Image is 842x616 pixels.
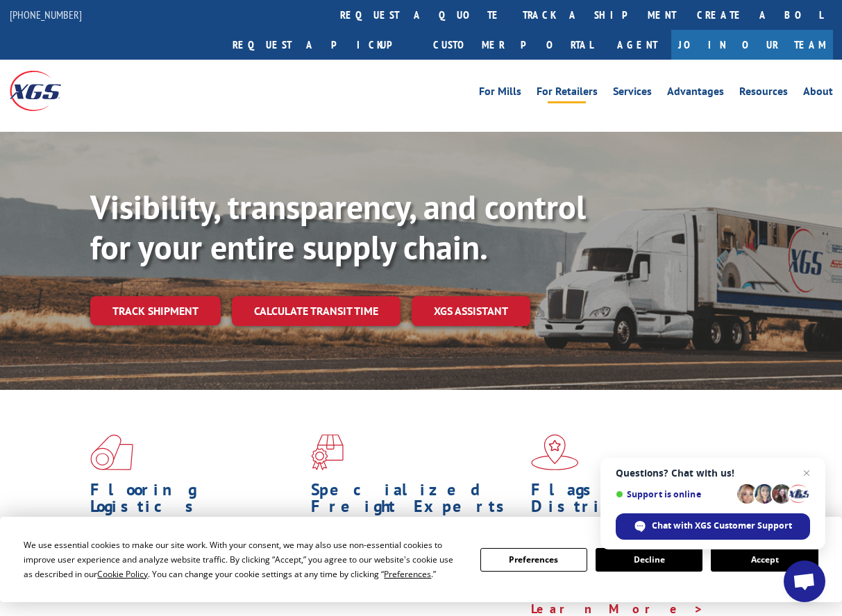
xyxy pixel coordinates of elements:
a: For Mills [479,86,521,101]
h1: Specialized Freight Experts [311,481,521,522]
a: Resources [739,86,788,101]
span: Preferences [384,568,431,580]
a: Services [613,86,652,101]
h1: Flagship Distribution Model [531,481,741,538]
h1: Flooring Logistics Solutions [90,481,301,538]
button: Preferences [480,548,587,572]
img: xgs-icon-total-supply-chain-intelligence-red [90,434,133,470]
img: xgs-icon-focused-on-flooring-red [311,434,344,470]
a: Open chat [784,561,825,602]
a: For Retailers [537,86,598,101]
a: Calculate transit time [232,296,401,326]
a: Request a pickup [222,30,423,60]
a: [PHONE_NUMBER] [10,8,82,22]
span: Chat with XGS Customer Support [652,520,792,532]
a: XGS ASSISTANT [412,296,530,326]
span: Cookie Policy [97,568,148,580]
b: Visibility, transparency, and control for your entire supply chain. [90,185,586,268]
img: xgs-icon-flagship-distribution-model-red [531,434,579,470]
span: As an industry carrier of choice, XGS has brought innovation and dedication to flooring logistics... [90,538,283,604]
a: About [803,86,833,101]
a: Agent [603,30,671,60]
span: Chat with XGS Customer Support [616,513,810,540]
button: Accept [711,548,818,572]
button: Decline [596,548,702,572]
div: We use essential cookies to make our site work. With your consent, we may also use non-essential ... [24,538,463,581]
a: Track shipment [90,296,221,325]
span: Questions? Chat with us! [616,468,810,479]
a: Customer Portal [423,30,603,60]
a: Advantages [667,86,724,101]
a: Join Our Team [671,30,833,60]
span: Support is online [616,489,732,499]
